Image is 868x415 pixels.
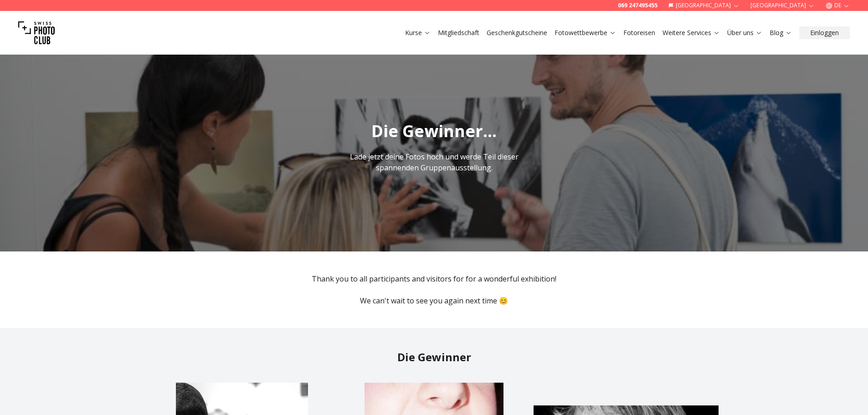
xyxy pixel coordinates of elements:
[487,28,547,37] a: Geschenkgutscheine
[620,26,659,39] button: Fotoreisen
[401,26,434,39] button: Kurse
[663,28,720,37] a: Weitere Services
[799,26,850,39] button: Einloggen
[18,15,55,51] img: Swiss photo club
[551,26,620,39] button: Fotowettbewerbe
[150,273,719,284] p: Thank you to all participants and visitors for for a wonderful exhibition!
[724,26,766,39] button: Über uns
[150,350,719,364] h2: Die Gewinner
[766,26,796,39] button: Blog
[483,26,551,39] button: Geschenkgutscheine
[405,28,431,37] a: Kurse
[150,295,719,306] p: We can't wait to see you again next time 😊
[434,26,483,39] button: Mitgliedschaft
[618,2,657,9] a: 069 247495455
[727,28,762,37] a: Über uns
[623,28,655,37] a: Fotoreisen
[770,28,792,37] a: Blog
[438,28,479,37] a: Mitgliedschaft
[659,26,724,39] button: Weitere Services
[332,151,536,173] p: Lade jetzt deine Fotos hoch und werde Teil dieser spannenden Gruppenausstellung.
[555,28,616,37] a: Fotowettbewerbe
